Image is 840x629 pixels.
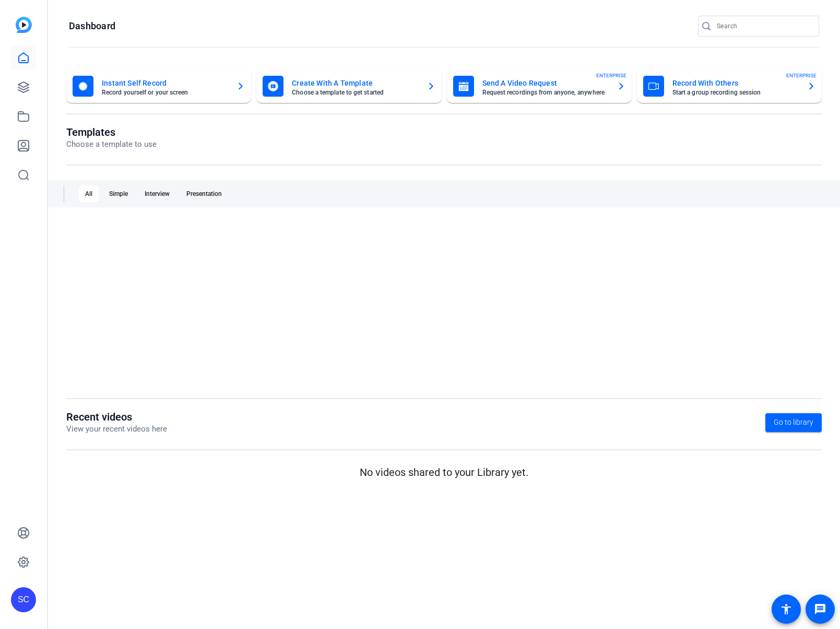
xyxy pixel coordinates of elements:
[596,72,626,79] span: ENTERPRISE
[138,185,176,202] div: Interview
[256,69,441,103] button: Create With A TemplateChoose a template to get started
[11,587,36,612] div: SC
[16,17,32,33] img: blue-gradient.svg
[482,89,609,96] mat-card-subtitle: Request recordings from anyone, anywhere
[102,89,228,96] mat-card-subtitle: Record yourself or your screen
[482,77,609,89] mat-card-title: Send A Video Request
[66,464,822,480] p: No videos shared to your Library yet.
[637,69,822,103] button: Record With OthersStart a group recording sessionENTERPRISE
[717,20,811,32] input: Search
[66,126,157,138] h1: Templates
[66,411,167,423] h1: Recent videos
[66,423,167,435] p: View your recent videos here
[292,89,418,96] mat-card-subtitle: Choose a template to get started
[66,138,157,150] p: Choose a template to use
[672,77,799,89] mat-card-title: Record With Others
[814,603,826,615] mat-icon: message
[69,20,115,32] h1: Dashboard
[780,603,792,615] mat-icon: accessibility
[765,413,822,432] a: Go to library
[103,185,134,202] div: Simple
[102,77,228,89] mat-card-title: Instant Self Record
[786,72,817,79] span: ENTERPRISE
[672,89,799,96] mat-card-subtitle: Start a group recording session
[447,69,632,103] button: Send A Video RequestRequest recordings from anyone, anywhereENTERPRISE
[292,77,418,89] mat-card-title: Create With A Template
[79,185,99,202] div: All
[774,417,813,428] span: Go to library
[66,69,251,103] button: Instant Self RecordRecord yourself or your screen
[180,185,228,202] div: Presentation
